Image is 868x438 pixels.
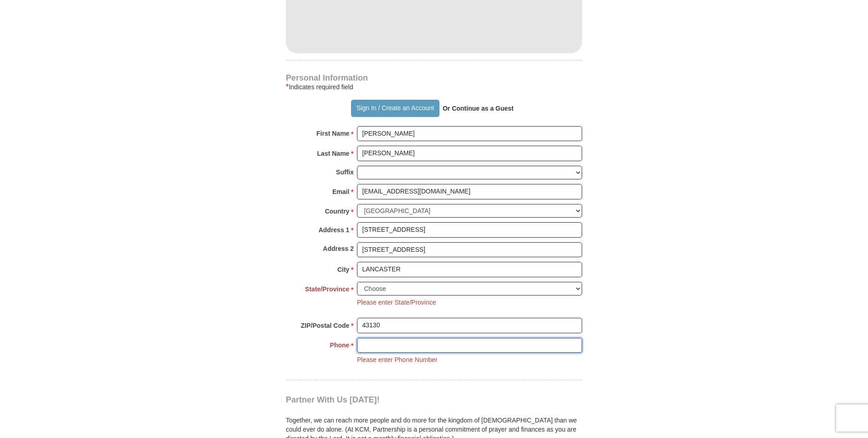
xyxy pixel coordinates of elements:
strong: Phone [330,339,350,351]
strong: Or Continue as a Guest [443,105,514,112]
strong: Address 2 [323,242,354,255]
li: Please enter State/Province [357,298,436,307]
li: Please enter Phone Number [357,355,438,364]
strong: Country [325,205,350,218]
strong: ZIP/Postal Code [301,319,350,332]
strong: State/Province [305,283,349,295]
span: Partner With Us [DATE]! [286,395,380,404]
h4: Personal Information [286,74,582,81]
strong: Last Name [317,147,350,160]
strong: Address 1 [319,224,350,236]
strong: First Name [316,127,349,140]
strong: City [337,263,349,276]
strong: Email [332,185,349,198]
strong: Suffix [336,166,354,178]
button: Sign In / Create an Account [351,100,439,117]
div: Indicates required field [286,81,582,92]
